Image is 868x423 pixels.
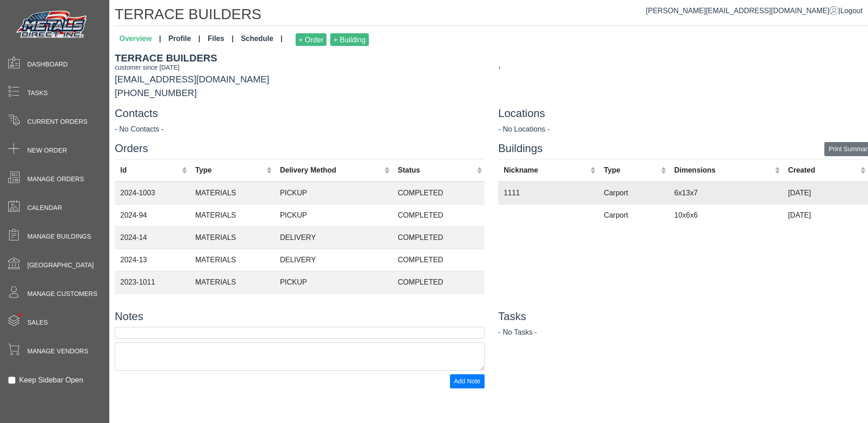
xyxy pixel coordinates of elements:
[115,204,190,226] td: 2024-94
[392,226,485,249] td: COMPLETED
[840,7,863,15] span: Logout
[19,375,83,386] label: Keep Sidebar Open
[237,30,286,50] a: Schedule
[115,249,190,271] td: 2024-13
[115,310,485,323] h4: Notes
[330,33,369,46] button: + Building
[498,124,868,135] div: - No Locations -
[9,300,32,330] span: •
[204,30,237,50] a: Files
[27,318,48,327] span: Sales
[190,204,275,226] td: MATERIALS
[115,293,190,316] td: 2023-990
[275,293,393,316] td: PICKUP
[392,249,485,271] td: COMPLETED
[498,107,868,120] h4: Locations
[788,165,858,176] div: Created
[782,182,868,204] td: [DATE]
[116,30,165,50] a: Overview
[27,232,91,241] span: Manage Buildings
[27,60,68,69] span: Dashboard
[190,182,275,204] td: MATERIALS
[450,374,485,388] button: Add Note
[115,63,485,72] div: customer since [DATE]
[115,124,485,135] div: - No Contacts -
[275,271,393,293] td: PICKUP
[27,203,62,213] span: Calendar
[190,249,275,271] td: MATERIALS
[498,310,868,323] h4: Tasks
[498,142,868,155] h4: Buildings
[275,249,393,271] td: DELIVERY
[598,204,669,226] td: Carport
[195,165,265,176] div: Type
[669,204,782,226] td: 10x6x6
[392,182,485,204] td: COMPLETED
[275,204,393,226] td: PICKUP
[27,347,88,356] span: Manage Vendors
[14,8,91,42] img: Metals Direct Inc Logo
[190,293,275,316] td: MATERIALS
[115,142,485,155] h4: Orders
[604,165,659,176] div: Type
[190,271,275,293] td: MATERIALS
[669,182,782,204] td: 6x13x7
[27,146,67,155] span: New Order
[115,182,190,204] td: 2024-1003
[504,165,588,176] div: Nickname
[115,107,485,120] h4: Contacts
[280,165,382,176] div: Delivery Method
[646,7,838,15] a: [PERSON_NAME][EMAIL_ADDRESS][DOMAIN_NAME]
[115,51,485,66] div: TERRACE BUILDERS
[190,226,275,249] td: MATERIALS
[498,182,598,204] td: 1111
[674,165,772,176] div: Dimensions
[296,33,327,46] button: + Order
[165,30,204,50] a: Profile
[115,5,868,26] h1: TERRACE BUILDERS
[27,117,87,127] span: Current Orders
[27,260,94,270] span: [GEOGRAPHIC_DATA]
[115,226,190,249] td: 2024-14
[782,204,868,226] td: [DATE]
[398,165,474,176] div: Status
[392,293,485,316] td: COMPLETED
[115,271,190,293] td: 2023-1011
[498,58,868,71] div: ,
[27,289,97,299] span: Manage Customers
[498,327,868,338] div: - No Tasks -
[598,182,669,204] td: Carport
[27,174,84,184] span: Manage Orders
[392,271,485,293] td: COMPLETED
[27,88,48,98] span: Tasks
[646,5,863,16] div: |
[275,182,393,204] td: PICKUP
[392,204,485,226] td: COMPLETED
[108,51,491,100] div: [EMAIL_ADDRESS][DOMAIN_NAME] [PHONE_NUMBER]
[275,226,393,249] td: DELIVERY
[120,165,179,176] div: Id
[454,377,480,385] span: Add Note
